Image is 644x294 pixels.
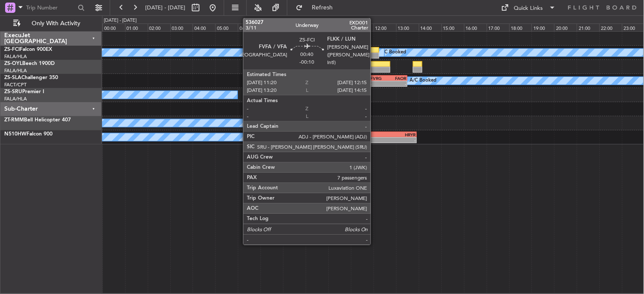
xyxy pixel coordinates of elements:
[4,61,55,66] a: ZS-OYLBeech 1900D
[4,118,71,123] a: ZT-RMMBell Helicopter 407
[238,24,261,31] div: 06:00
[497,1,560,15] button: Quick Links
[4,53,27,60] a: FALA/HLA
[4,89,44,94] a: ZS-SRUPremier I
[380,46,407,59] div: A/C Booked
[4,47,52,52] a: ZS-FCIFalcon 900EX
[325,138,370,143] div: -
[170,24,193,31] div: 03:00
[371,132,416,137] div: HRYR
[102,24,125,31] div: 00:00
[4,132,53,137] a: N510HWFalcon 900
[4,75,21,80] span: ZS-SLA
[292,1,343,15] button: Refresh
[410,74,436,87] div: A/C Booked
[315,76,348,81] div: FVRG
[4,47,20,52] span: ZS-FCI
[4,75,58,80] a: ZS-SLAChallenger 350
[4,82,26,88] a: FACT/CPT
[282,76,315,81] div: FACT
[487,24,509,31] div: 17:00
[509,24,532,31] div: 18:00
[104,17,137,24] div: [DATE] - [DATE]
[282,81,315,86] div: -
[283,24,306,31] div: 08:00
[193,24,215,31] div: 04:00
[145,4,185,12] span: [DATE] - [DATE]
[304,5,340,11] span: Refresh
[442,24,464,31] div: 15:00
[577,24,600,31] div: 21:00
[4,132,26,137] span: N510HW
[4,68,27,74] a: FALA/HLA
[374,24,396,31] div: 12:00
[4,89,22,94] span: ZS-SRU
[419,24,442,31] div: 14:00
[306,24,328,31] div: 09:00
[371,138,416,143] div: -
[325,132,370,137] div: FAKN
[396,24,419,31] div: 13:00
[351,24,374,31] div: 11:00
[554,24,577,31] div: 20:00
[315,81,348,86] div: -
[464,24,487,31] div: 16:00
[328,24,351,31] div: 10:00
[388,81,406,86] div: -
[600,24,622,31] div: 22:00
[148,24,170,31] div: 02:00
[388,76,406,81] div: FAOR
[22,21,90,26] span: Only With Activity
[9,17,93,30] button: Only With Activity
[261,24,283,31] div: 07:00
[532,24,554,31] div: 19:00
[4,61,22,66] span: ZS-OYL
[4,118,24,123] span: ZT-RMM
[125,24,148,31] div: 01:00
[370,76,388,81] div: FVRG
[4,96,27,102] a: FALA/HLA
[26,1,75,14] input: Trip Number
[370,81,388,86] div: -
[514,4,543,13] div: Quick Links
[215,24,238,31] div: 05:00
